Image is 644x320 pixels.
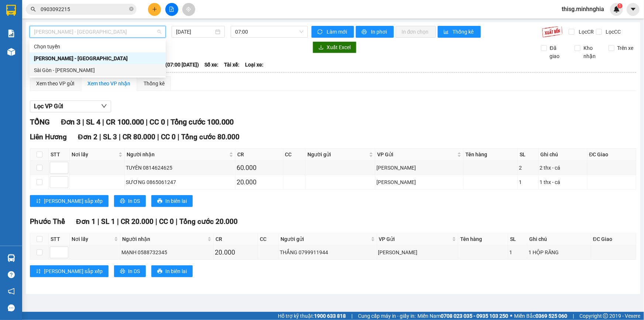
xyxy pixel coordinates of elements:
span: phone [42,27,48,33]
span: TỔNG [30,118,50,126]
th: CC [283,149,306,161]
span: Tổng cước 80.000 [181,133,240,141]
span: SL 3 [103,133,117,141]
span: Hỗ trợ kỹ thuật: [278,312,346,320]
span: | [102,118,104,126]
span: | [155,217,157,226]
span: Lọc VP Gửi [34,102,63,111]
span: | [157,133,159,141]
img: warehouse-icon [7,254,15,262]
span: Kho nhận [581,44,603,60]
span: CR 80.000 [123,133,155,141]
div: Sài Gòn - Phan Rí [30,64,166,76]
span: Miền Bắc [514,312,567,320]
span: In biên lai [165,197,187,205]
td: VP Phan Rí [377,245,458,260]
th: CR [235,149,283,161]
span: notification [8,288,15,295]
div: 1 HỘP RĂNG [528,248,590,256]
button: printerIn biên lai [151,195,193,207]
button: sort-ascending[PERSON_NAME] sắp xếp [30,265,109,277]
div: Xem theo VP nhận [87,79,130,88]
span: VP Gửi [377,150,456,159]
th: STT [49,149,70,161]
span: | [119,133,121,141]
span: [PERSON_NAME] sắp xếp [44,267,103,275]
span: down [101,103,107,109]
div: Sài Gòn - [PERSON_NAME] [34,66,161,74]
th: ĐC Giao [588,149,636,161]
th: Tên hàng [464,149,518,161]
span: Đơn 1 [76,217,96,226]
span: caret-down [630,6,637,13]
li: 02523854854, 0913854356 [3,25,141,35]
span: Nơi lấy [72,235,113,243]
img: solution-icon [7,30,15,37]
span: plus [152,7,157,12]
button: downloadXuất Excel [313,41,357,53]
span: | [146,118,148,126]
th: ĐC Giao [591,233,636,245]
div: SƯƠNG 0865061247 [126,178,234,186]
span: | [573,312,574,320]
span: download [318,45,324,51]
span: CC 0 [161,133,176,141]
span: Đã giao [547,44,569,60]
img: icon-new-feature [613,6,620,13]
span: Tổng cước 20.000 [179,217,238,226]
span: Số xe: [204,61,218,69]
div: THẮNG 0799911944 [280,248,376,256]
span: Lọc CC [603,28,622,36]
span: In DS [128,267,140,275]
div: [PERSON_NAME] [376,164,462,172]
div: [PERSON_NAME] - [GEOGRAPHIC_DATA] [34,54,161,62]
div: Xem theo VP gửi [36,79,74,88]
span: printer [120,198,125,204]
span: Đơn 3 [61,118,80,126]
span: Loại xe: [245,61,264,69]
span: aim [186,7,191,12]
span: Trên xe [614,44,637,52]
div: Thống kê [144,79,165,88]
span: CR 20.000 [121,217,154,226]
button: aim [182,3,195,16]
span: question-circle [8,271,15,278]
span: In DS [128,197,140,205]
img: warehouse-icon [7,48,15,56]
button: Lọc VP Gửi [30,101,111,112]
span: | [178,133,179,141]
b: [PERSON_NAME] [42,5,104,14]
li: 01 [PERSON_NAME] [3,16,141,25]
span: Người gửi [280,235,369,243]
td: VP Phan Rí [375,161,464,175]
span: In biên lai [165,267,187,275]
span: | [176,217,178,226]
div: TUYÊN 0814624625 [126,164,234,172]
button: sort-ascending[PERSON_NAME] sắp xếp [30,195,109,207]
button: printerIn phơi [356,26,394,38]
span: 1 [619,3,621,8]
button: file-add [165,3,178,16]
div: MẠNH 0588732345 [121,248,212,256]
span: CC 0 [159,217,174,226]
strong: 1900 633 818 [314,313,346,319]
span: copyright [603,313,608,319]
button: caret-down [627,3,640,16]
span: printer [120,269,125,275]
button: In đơn chọn [396,26,436,38]
div: Chọn tuyến [30,41,166,52]
th: Ghi chú [539,149,588,161]
span: ⚪️ [510,314,512,317]
img: logo-vxr [6,5,16,16]
div: [PERSON_NAME] [376,178,462,186]
span: 07:00 [235,26,303,37]
span: Người gửi [307,150,368,159]
th: SL [518,149,539,161]
div: 1 [519,178,537,186]
span: Miền Nam [417,312,508,320]
span: Xuất Excel [327,43,351,51]
span: | [117,217,119,226]
span: VP Gửi [379,235,451,243]
div: 20.000 [237,177,282,187]
span: Làm mới [327,28,348,36]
